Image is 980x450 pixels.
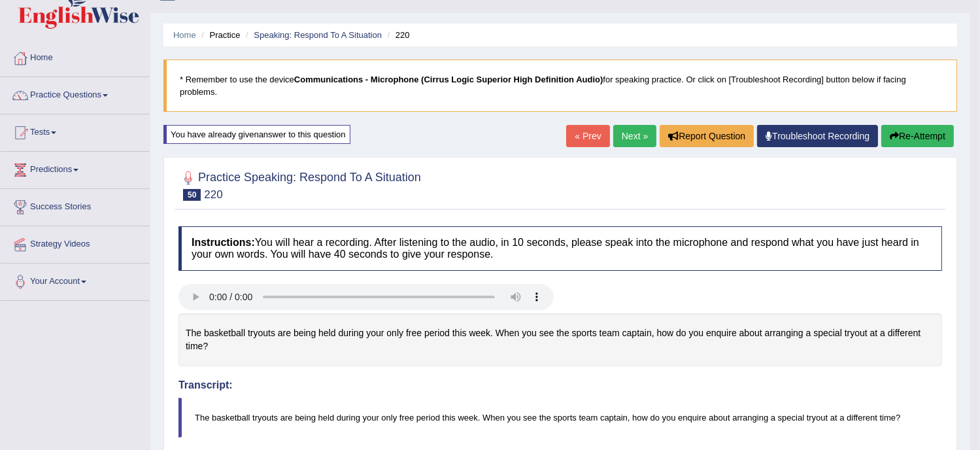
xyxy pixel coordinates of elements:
[1,114,150,147] a: Tests
[1,77,150,110] a: Practice Questions
[566,125,609,147] a: « Prev
[183,189,201,201] span: 50
[198,29,240,41] li: Practice
[660,125,754,147] button: Report Question
[1,226,150,259] a: Strategy Videos
[254,30,382,40] a: Speaking: Respond To A Situation
[163,60,957,112] blockquote: * Remember to use the device for speaking practice. Or click on [Troubleshoot Recording] button b...
[163,125,350,144] div: You have already given answer to this question
[173,30,196,40] a: Home
[178,168,421,201] h2: Practice Speaking: Respond To A Situation
[1,189,150,222] a: Success Stories
[1,40,150,73] a: Home
[178,398,942,438] blockquote: The basketball tryouts are being held during your only free period this week. When you see the sp...
[294,75,603,84] b: Communications - Microphone (Cirrus Logic Superior High Definition Audio)
[1,264,150,296] a: Your Account
[384,29,410,41] li: 220
[1,152,150,184] a: Predictions
[178,313,942,366] div: The basketball tryouts are being held during your only free period this week. When you see the sp...
[192,237,255,248] b: Instructions:
[757,125,878,147] a: Troubleshoot Recording
[881,125,954,147] button: Re-Attempt
[204,188,222,201] small: 220
[613,125,656,147] a: Next »
[178,226,942,270] h4: You will hear a recording. After listening to the audio, in 10 seconds, please speak into the mic...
